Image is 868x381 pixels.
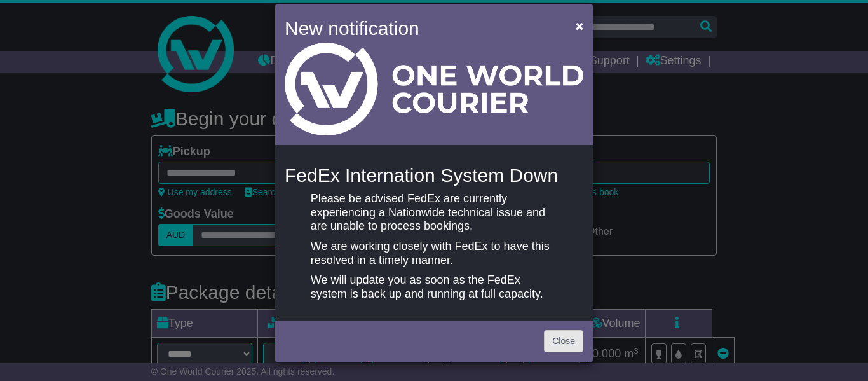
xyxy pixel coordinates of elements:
[576,18,583,33] span: ×
[285,14,557,43] h4: New notification
[311,192,557,233] p: Please be advised FedEx are currently experiencing a Nationwide technical issue and are unable to...
[285,43,583,135] img: Light
[544,330,583,352] a: Close
[311,274,557,301] p: We will update you as soon as the FedEx system is back up and running at full capacity.
[311,240,557,267] p: We are working closely with FedEx to have this resolved in a timely manner.
[285,165,583,186] h4: FedEx Internation System Down
[569,13,590,39] button: Close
